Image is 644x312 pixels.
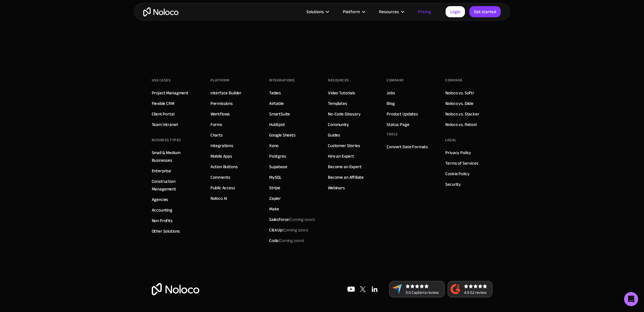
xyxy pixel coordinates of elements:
a: Customer Stories [328,142,360,149]
a: Client Portal [152,110,174,118]
a: Project Managment [152,89,188,97]
a: Forms [210,121,222,128]
a: MySQL [269,173,281,181]
a: Community [328,121,349,128]
a: Guides [328,131,340,139]
a: Comments [210,173,230,181]
a: Xano [269,142,279,149]
a: Noloco vs. Retool [445,121,476,128]
a: Other Solutions [152,227,180,235]
a: Become an Expert [328,163,362,171]
a: Accounting [152,206,173,214]
div: Resources [379,8,399,16]
a: Make [269,205,279,213]
a: Tables [269,89,281,97]
div: Solutions [299,8,336,16]
a: Status Page [387,121,409,128]
a: Get started [469,6,501,17]
a: Interface Builder [210,89,242,97]
div: Platform [336,8,372,16]
div: INTEGRATIONS [269,76,295,85]
a: Login [446,6,465,17]
a: Become an Affiliate [328,173,364,181]
a: Webinars [328,184,345,192]
a: Charts [210,131,223,139]
a: Mobile Apps [210,152,232,160]
a: Pricing [411,8,438,16]
a: No-Code Glossary [328,110,361,118]
a: Hire an Expert [328,152,354,160]
div: Tools [387,130,398,139]
a: Templates [328,100,347,107]
div: Resources [328,76,349,85]
a: Action Buttons [210,163,238,171]
a: Video Tutorials [328,89,355,97]
a: Permissions [210,100,233,107]
a: Workflows [210,110,230,118]
div: Legal [445,136,456,144]
a: Small & Medium Businesses [152,149,199,164]
div: Open Intercom Messenger [624,292,638,306]
a: Zapier [269,195,281,202]
a: Non Profits [152,217,173,224]
a: home [143,7,178,16]
a: Airtable [269,100,284,107]
a: Public Access [210,184,235,192]
div: Resources [372,8,411,16]
a: Google Sheets [269,131,296,139]
div: Salesforce [269,216,315,223]
a: Construction Management [152,178,199,193]
a: Agencies [152,196,168,203]
span: (Coming soon) [278,236,304,245]
a: Terms of Services [445,159,478,167]
a: Jobs [387,89,395,97]
a: Security [445,180,461,188]
a: Team Intranet [152,121,178,128]
a: Noloco vs. Softr [445,89,474,97]
a: Noloco vs. Stacker [445,110,479,118]
div: Coda [269,237,304,244]
a: SmartSuite [269,110,290,118]
a: Privacy Policy [445,149,471,156]
a: Flexible CRM [152,100,174,107]
div: BUSINESS TYPES [152,136,181,144]
a: Stripe [269,184,280,192]
a: Convert Date Formats [387,143,428,151]
div: ClickUp [269,226,308,234]
a: Enterprise [152,167,171,175]
div: Use Cases [152,76,171,85]
div: Compare [445,76,463,85]
a: Product Updates [387,110,418,118]
div: Platform [343,8,360,16]
div: Company [387,76,404,85]
a: Blog [387,100,395,107]
a: Cookie Policy [445,170,469,178]
div: Solutions [306,8,324,16]
a: HubSpot [269,121,285,128]
span: (Coming soon) [282,226,308,234]
span: (Coming soon) [289,215,315,224]
div: Platform [210,76,230,85]
a: Supabase [269,163,287,171]
a: Postgres [269,152,286,160]
a: Noloco AI [210,195,227,202]
a: Integrations [210,142,233,149]
a: Noloco vs. Glide [445,100,473,107]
